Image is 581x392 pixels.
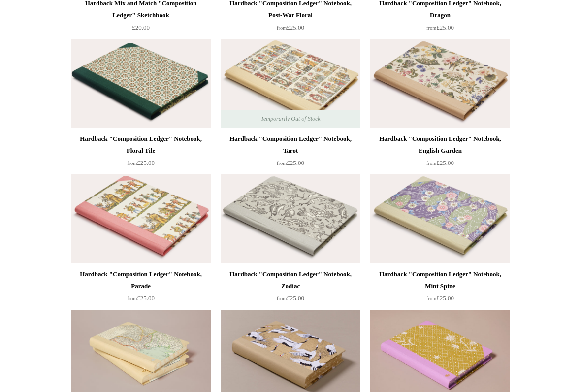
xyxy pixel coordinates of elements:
[426,159,454,166] span: £25.00
[373,133,508,157] div: Hardback "Composition Ledger" Notebook, English Garden
[132,24,150,31] span: £20.00
[277,24,304,31] span: £25.00
[73,133,208,157] div: Hardback "Composition Ledger" Notebook, Floral Tile
[71,39,211,128] a: Hardback "Composition Ledger" Notebook, Floral Tile Hardback "Composition Ledger" Notebook, Flora...
[277,161,287,166] span: from
[71,39,211,128] img: Hardback "Composition Ledger" Notebook, Floral Tile
[73,268,208,292] div: Hardback "Composition Ledger" Notebook, Parade
[223,133,358,157] div: Hardback "Composition Ledger" Notebook, Tarot
[426,25,436,31] span: from
[370,39,510,128] img: Hardback "Composition Ledger" Notebook, English Garden
[71,133,211,173] a: Hardback "Composition Ledger" Notebook, Floral Tile from£25.00
[221,133,360,173] a: Hardback "Composition Ledger" Notebook, Tarot from£25.00
[426,24,454,31] span: £25.00
[277,294,304,302] span: £25.00
[277,25,287,31] span: from
[370,133,510,173] a: Hardback "Composition Ledger" Notebook, English Garden from£25.00
[426,294,454,302] span: £25.00
[71,268,211,309] a: Hardback "Composition Ledger" Notebook, Parade from£25.00
[426,296,436,301] span: from
[277,159,304,166] span: £25.00
[370,39,510,128] a: Hardback "Composition Ledger" Notebook, English Garden Hardback "Composition Ledger" Notebook, En...
[426,161,436,166] span: from
[221,268,360,309] a: Hardback "Composition Ledger" Notebook, Zodiac from£25.00
[370,174,510,263] a: Hardback "Composition Ledger" Notebook, Mint Spine Hardback "Composition Ledger" Notebook, Mint S...
[221,174,360,263] img: Hardback "Composition Ledger" Notebook, Zodiac
[127,294,155,302] span: £25.00
[71,174,211,263] img: Hardback "Composition Ledger" Notebook, Parade
[127,161,137,166] span: from
[373,268,508,292] div: Hardback "Composition Ledger" Notebook, Mint Spine
[370,174,510,263] img: Hardback "Composition Ledger" Notebook, Mint Spine
[71,174,211,263] a: Hardback "Composition Ledger" Notebook, Parade Hardback "Composition Ledger" Notebook, Parade
[223,268,358,292] div: Hardback "Composition Ledger" Notebook, Zodiac
[127,159,155,166] span: £25.00
[127,296,137,301] span: from
[370,268,510,309] a: Hardback "Composition Ledger" Notebook, Mint Spine from£25.00
[277,296,287,301] span: from
[251,110,330,128] span: Temporarily Out of Stock
[221,39,360,128] a: Hardback "Composition Ledger" Notebook, Tarot Hardback "Composition Ledger" Notebook, Tarot Tempo...
[221,174,360,263] a: Hardback "Composition Ledger" Notebook, Zodiac Hardback "Composition Ledger" Notebook, Zodiac
[221,39,360,128] img: Hardback "Composition Ledger" Notebook, Tarot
